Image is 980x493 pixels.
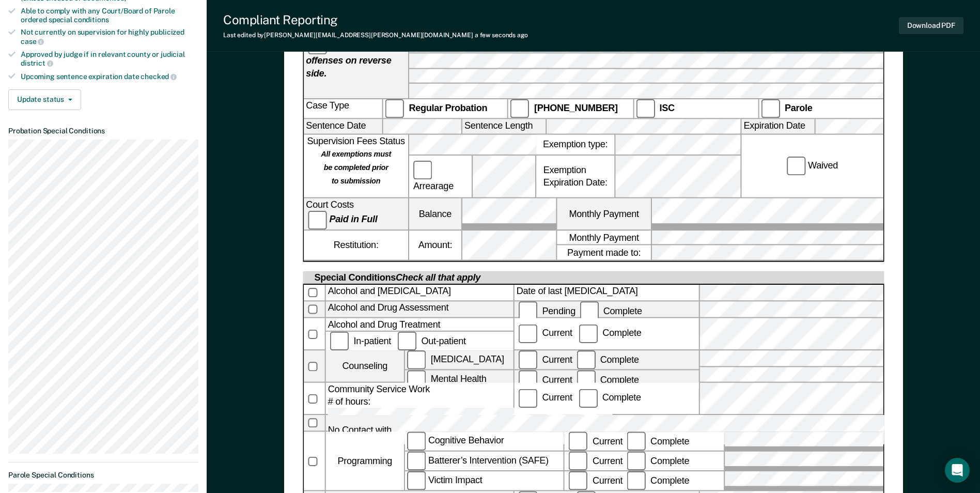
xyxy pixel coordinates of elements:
[21,59,53,67] span: district
[741,119,814,133] label: Expiration Date
[518,350,537,369] input: Current
[306,39,391,79] strong: See additional offenses on reverse side.
[580,302,598,320] input: Complete
[567,455,625,466] label: Current
[577,371,595,389] input: Complete
[516,328,574,338] label: Current
[625,475,691,486] label: Complete
[516,374,574,384] label: Current
[8,127,198,135] dt: Probation Special Conditions
[557,230,651,245] label: Monthly Payment
[518,371,537,389] input: Current
[579,389,597,408] input: Complete
[567,475,625,486] label: Current
[516,393,574,403] label: Current
[413,161,432,179] input: Arrearage
[325,285,513,300] div: Alcohol and [MEDICAL_DATA]
[567,436,625,446] label: Current
[395,335,468,346] label: Out-patient
[557,198,651,229] label: Monthly Payment
[325,318,513,331] div: Alcohol and Drug Treatment
[21,28,198,45] div: Not currently on supervision for highly publicized
[510,99,529,118] input: [PHONE_NUMBER]
[141,72,177,81] span: checked
[534,103,618,113] strong: [PHONE_NUMBER]
[518,325,537,343] input: Current
[578,305,644,316] label: Complete
[325,350,403,382] div: Counseling
[635,99,654,118] input: ISC
[557,245,651,260] label: Payment made to:
[536,134,614,154] label: Exemption type:
[409,230,461,260] label: Amount:
[625,455,691,466] label: Complete
[407,452,426,470] input: Batterer’s Intervention (SAFE)
[405,371,514,389] label: Mental Health
[627,472,645,490] input: Complete
[407,350,426,369] input: [MEDICAL_DATA]
[785,103,813,113] strong: Parole
[514,285,698,300] label: Date of last [MEDICAL_DATA]
[304,134,408,197] div: Supervision Fees Status
[516,305,577,316] label: Pending
[405,432,564,451] label: Cognitive Behavior
[397,332,416,350] input: Out-patient
[577,393,643,403] div: Complete
[574,374,641,384] label: Complete
[577,350,595,369] input: Complete
[518,389,537,408] input: Current
[518,302,537,320] input: Pending
[21,72,198,81] div: Upcoming sentence expiration date
[574,354,641,364] label: Complete
[328,335,395,346] label: In-patient
[385,99,403,118] input: Regular Probation
[407,472,426,490] input: Victim Impact
[329,214,377,224] strong: Paid in Full
[405,452,564,470] label: Batterer’s Intervention (SAFE)
[409,198,461,229] label: Balance
[321,149,391,186] strong: All exemptions must be completed prior to submission
[304,230,408,260] div: Restitution:
[405,472,564,490] label: Victim Impact
[407,432,426,451] input: Cognitive Behavior
[304,119,382,133] label: Sentence Date
[569,432,587,451] input: Current
[325,432,403,491] div: Programming
[304,99,382,118] div: Case Type
[304,198,408,229] div: Court Costs
[475,32,528,39] span: a few seconds ago
[411,161,470,192] label: Arrearage
[462,119,546,133] label: Sentence Length
[627,452,645,470] input: Complete
[536,156,614,197] div: Exemption Expiration Date:
[223,12,528,27] div: Compliant Reporting
[577,328,643,338] label: Complete
[308,210,326,229] input: Paid in Full
[8,471,198,480] dt: Parole Special Conditions
[74,16,109,24] span: conditions
[625,436,691,446] label: Complete
[223,32,528,39] div: Last edited by [PERSON_NAME][EMAIL_ADDRESS][PERSON_NAME][DOMAIN_NAME]
[405,350,514,369] label: [MEDICAL_DATA]
[325,383,513,414] div: Community Service Work # of hours:
[569,452,587,470] input: Current
[899,17,963,34] button: Download PDF
[516,354,574,364] label: Current
[579,325,597,343] input: Complete
[785,156,840,175] label: Waived
[312,271,483,284] div: Special Conditions
[330,332,348,350] input: In-patient
[409,103,487,113] strong: Regular Probation
[659,103,674,113] strong: ISC
[21,37,44,45] span: case
[627,432,645,451] input: Complete
[569,472,587,490] input: Current
[407,371,426,389] input: Mental Health
[945,458,970,483] div: Open Intercom Messenger
[21,50,198,68] div: Approved by judge if in relevant county or judicial
[325,302,513,317] div: Alcohol and Drug Assessment
[787,156,805,175] input: Waived
[21,7,198,24] div: Able to comply with any Court/Board of Parole ordered special
[761,99,780,118] input: Parole
[8,89,81,110] button: Update status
